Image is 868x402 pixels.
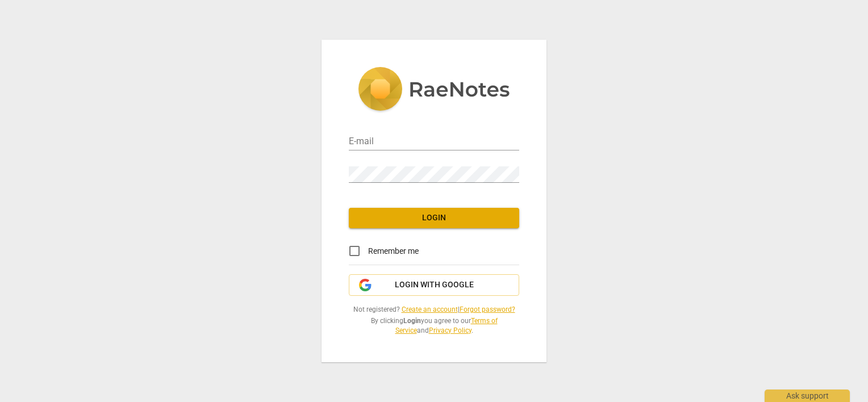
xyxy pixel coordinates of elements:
[429,326,471,334] a: Privacy Policy
[349,208,519,228] button: Login
[403,317,421,325] b: Login
[368,245,419,257] span: Remember me
[395,279,474,291] span: Login with Google
[349,305,519,315] span: Not registered? |
[460,305,515,313] a: Forgot password?
[358,212,510,224] span: Login
[349,316,519,335] span: By clicking you agree to our and .
[402,305,458,313] a: Create an account
[765,390,850,402] div: Ask support
[395,317,498,334] a: Terms of Service
[358,67,510,114] img: 5ac2273c67554f335776073100b6d88f.svg
[349,274,519,296] button: Login with Google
